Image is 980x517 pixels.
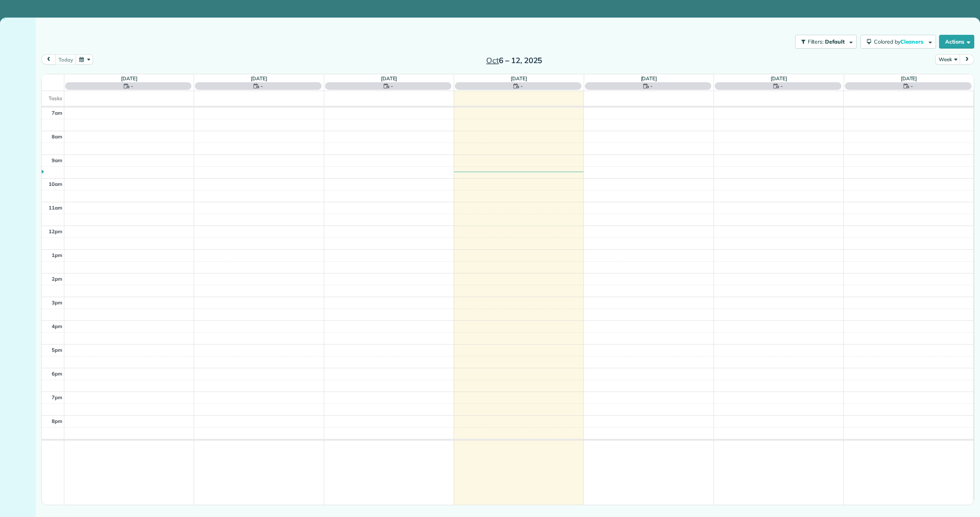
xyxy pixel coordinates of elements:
[486,55,499,65] span: Oct
[791,35,857,49] a: Filters: Default
[901,75,917,81] a: [DATE]
[131,82,133,90] span: -
[52,299,62,306] span: 3pm
[52,133,62,140] span: 8am
[808,38,824,45] span: Filters:
[795,35,857,49] button: Filters: Default
[939,35,974,49] button: Actions
[381,75,397,81] a: [DATE]
[52,418,62,424] span: 8pm
[251,75,267,81] a: [DATE]
[641,75,657,81] a: [DATE]
[55,54,76,65] button: today
[52,276,62,282] span: 2pm
[121,75,137,81] a: [DATE]
[41,54,56,65] button: prev
[49,181,62,187] span: 10am
[771,75,787,81] a: [DATE]
[52,110,62,116] span: 7am
[52,347,62,353] span: 5pm
[52,371,62,377] span: 6pm
[900,38,925,45] span: Cleaners
[935,54,960,65] button: Week
[261,82,263,90] span: -
[49,228,62,234] span: 12pm
[960,54,974,65] button: next
[49,205,62,211] span: 11am
[781,82,783,90] span: -
[391,82,393,90] span: -
[521,82,523,90] span: -
[466,56,562,65] h2: 6 – 12, 2025
[825,38,845,45] span: Default
[49,95,62,101] span: Tasks
[511,75,527,81] a: [DATE]
[874,38,926,45] span: Colored by
[52,157,62,163] span: 9am
[52,323,62,329] span: 4pm
[52,252,62,258] span: 1pm
[911,82,913,90] span: -
[52,394,62,400] span: 7pm
[650,82,653,90] span: -
[861,35,936,49] button: Colored byCleaners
